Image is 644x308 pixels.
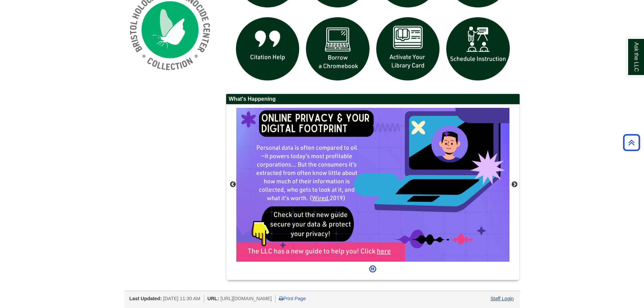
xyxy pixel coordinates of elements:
span: [URL][DOMAIN_NAME] [220,296,272,301]
h2: What's Happening [226,94,520,104]
img: For faculty. Schedule Library Instruction icon links to form. [443,14,513,84]
span: Last Updated: [129,296,162,301]
button: Previous [230,181,236,188]
button: Next [511,181,518,188]
img: Borrow a chromebook icon links to the borrow a chromebook web page [303,14,373,84]
a: Print Page [279,296,306,301]
a: Staff Login [491,296,514,301]
i: Print Page [279,296,283,301]
span: [DATE] 11:30 AM [163,296,200,301]
div: This box contains rotating images [236,108,509,262]
img: activate Library Card icon links to form to activate student ID into library card [373,14,443,84]
img: citation help icon links to citation help guide page [233,14,303,84]
a: Back to Top [621,138,642,147]
span: URL: [208,296,219,301]
button: Pause [367,262,378,277]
